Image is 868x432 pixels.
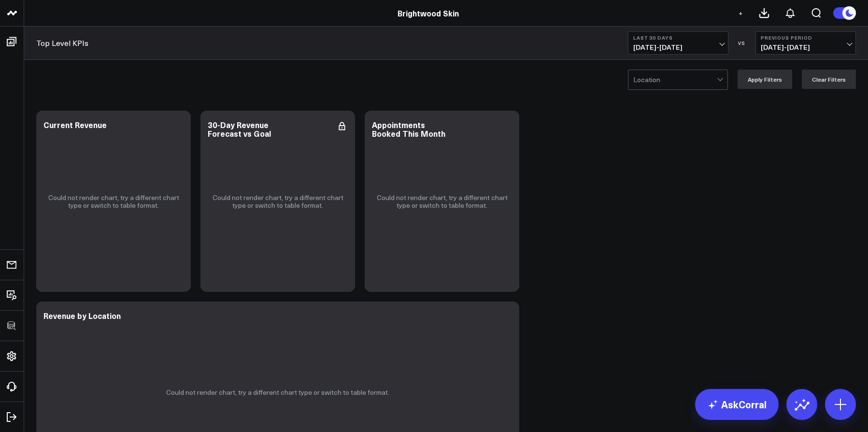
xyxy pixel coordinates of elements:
p: Could not render chart, try a different chart type or switch to table format. [166,389,389,396]
div: 30-Day Revenue Forecast vs Goal [208,119,271,139]
a: AskCorral [695,389,779,420]
p: Could not render chart, try a different chart type or switch to table format. [374,194,510,209]
button: Previous Period[DATE]-[DATE] [755,31,856,55]
button: + [735,7,746,19]
b: Previous Period [761,35,851,41]
span: [DATE] - [DATE] [761,43,851,51]
span: [DATE] - [DATE] [633,43,723,51]
a: Top Level KPIs [36,38,88,48]
button: Last 30 Days[DATE]-[DATE] [628,31,728,55]
b: Last 30 Days [633,35,723,41]
span: + [739,10,743,16]
p: Could not render chart, try a different chart type or switch to table format. [210,194,345,209]
button: Clear Filters [802,70,856,89]
div: Appointments Booked This Month [372,119,445,139]
a: Brightwood Skin [398,8,459,18]
div: VS [733,40,751,46]
p: Could not render chart, try a different chart type or switch to table format. [46,194,181,209]
div: Revenue by Location [43,310,121,321]
div: Current Revenue [43,119,107,130]
button: Apply Filters [738,70,792,89]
